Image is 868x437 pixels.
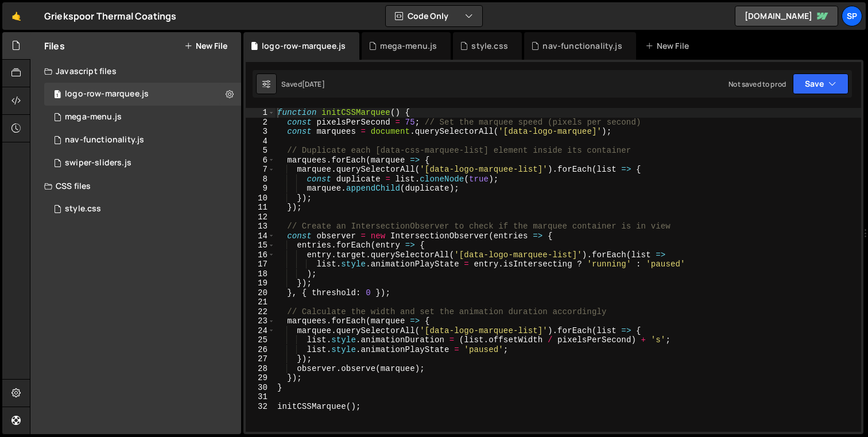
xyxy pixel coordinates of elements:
div: 28 [246,364,275,374]
h2: Files [44,40,65,52]
div: 4 [246,137,275,146]
div: 3 [246,127,275,137]
div: 9 [246,184,275,194]
div: 8 [246,175,275,184]
div: swiper-sliders.js [65,158,131,168]
div: 6 [246,156,275,165]
div: 15023/39193.js [44,106,241,129]
div: 14 [246,231,275,241]
div: New File [645,40,693,52]
div: Not saved to prod [728,79,786,89]
div: 20 [246,288,275,298]
div: 15023/39194.css [44,198,241,221]
div: 17 [246,260,275,269]
div: 22 [246,307,275,317]
div: style.css [471,40,507,52]
div: 15023/41941.js [44,152,241,175]
div: 27 [246,354,275,364]
div: 23 [246,316,275,326]
div: nav-functionality.js [542,40,622,52]
div: 30 [246,383,275,393]
div: [DATE] [302,79,325,89]
div: 15023/47210.js [44,83,241,106]
a: Sp [842,6,862,26]
div: 10 [246,194,275,203]
div: 2 [246,118,275,127]
a: 🤙 [2,2,30,30]
div: CSS files [30,175,241,198]
div: 15 [246,241,275,250]
div: Saved [281,79,325,89]
div: 1 [246,108,275,118]
div: 25 [246,335,275,345]
div: mega-menu.js [65,112,122,122]
div: 15023/45580.js [44,129,241,152]
button: New File [184,41,227,51]
button: Code Only [386,6,482,26]
button: Save [793,74,848,94]
div: logo-row-marquee.js [262,40,346,52]
div: 32 [246,402,275,412]
div: 18 [246,269,275,279]
div: Griekspoor Thermal Coatings [44,9,176,23]
div: 16 [246,250,275,260]
div: 26 [246,345,275,355]
div: logo-row-marquee.js [65,89,149,99]
div: 24 [246,326,275,336]
div: Javascript files [30,60,241,83]
div: 31 [246,392,275,402]
div: 5 [246,146,275,156]
span: 1 [54,91,61,100]
div: style.css [65,204,101,214]
div: 11 [246,203,275,212]
div: 21 [246,297,275,307]
div: 7 [246,165,275,175]
div: nav-functionality.js [65,135,144,145]
div: 29 [246,373,275,383]
div: mega-menu.js [380,40,437,52]
div: 19 [246,279,275,288]
div: 12 [246,212,275,222]
a: [DOMAIN_NAME] [735,6,838,26]
div: 13 [246,222,275,231]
